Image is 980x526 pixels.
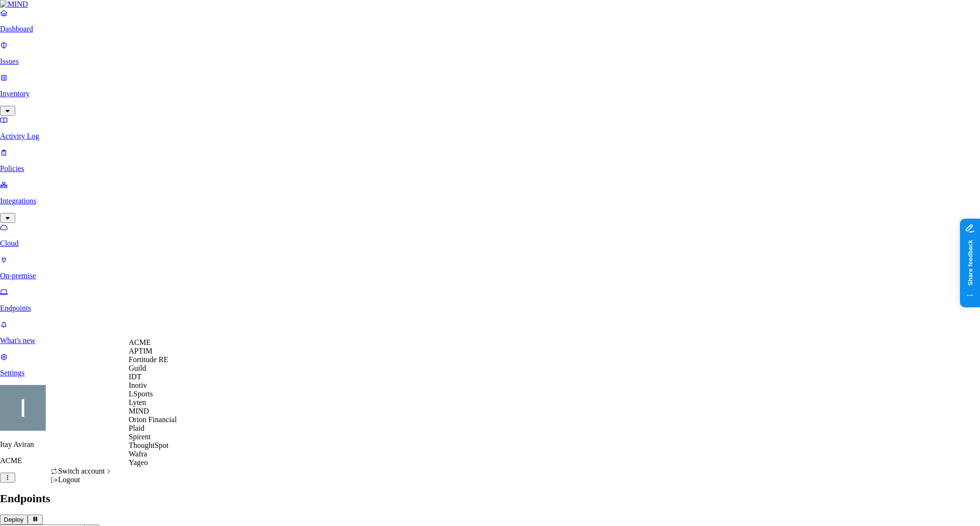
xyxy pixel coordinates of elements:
[129,338,151,346] span: ACME
[129,441,169,449] span: ThoughtSpot
[129,398,146,406] span: Lyten
[129,424,144,432] span: Plaid
[129,364,146,372] span: Guild
[129,450,147,458] span: Wafra
[129,458,148,466] span: Yageo
[129,381,147,389] span: Inotiv
[129,390,153,398] span: LSports
[129,415,177,424] span: Orion Financial
[129,373,142,381] span: IDT
[58,467,105,475] span: Switch account
[129,347,153,355] span: APTIM
[129,355,168,364] span: Fortitude RE
[960,219,980,307] iframe: Marker.io feedback button
[129,433,151,441] span: Spirent
[51,475,113,484] div: Logout
[129,407,149,415] span: MIND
